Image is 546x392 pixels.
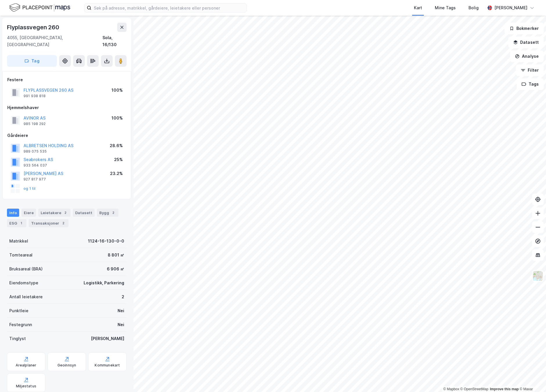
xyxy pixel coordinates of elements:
div: 985 198 292 [24,122,46,126]
div: Eiendomstype [9,279,38,286]
div: Miljøstatus [16,384,36,389]
div: Kart [414,4,422,11]
div: 6 906 ㎡ [107,265,124,272]
div: Logistikk, Parkering [84,279,124,286]
div: 2 [62,210,68,216]
div: Festegrunn [9,321,32,328]
div: Datasett [73,209,95,217]
div: 100% [111,87,123,94]
div: 2 [122,293,124,300]
div: Festere [7,76,126,83]
div: Sola, 16/130 [102,34,127,48]
div: [PERSON_NAME] [494,4,527,11]
div: 1 [18,220,24,226]
iframe: Chat Widget [517,364,546,392]
div: 1124-16-130-0-0 [88,238,124,245]
div: ESG [7,219,26,227]
button: Datasett [508,37,544,48]
button: Analyse [510,50,544,62]
div: Bolig [468,4,479,11]
div: 2 [60,220,66,226]
div: Nei [118,321,124,328]
input: Søk på adresse, matrikkel, gårdeiere, leietakere eller personer [91,3,246,12]
div: Tinglyst [9,335,26,342]
a: Improve this map [490,387,519,391]
div: Punktleie [9,307,28,314]
div: 8 801 ㎡ [108,252,124,259]
button: Tags [517,78,544,90]
div: 100% [111,115,123,122]
div: Matrikkel [9,238,28,245]
button: Filter [516,64,544,76]
div: 933 564 037 [24,163,47,168]
div: Antall leietakere [9,293,43,300]
div: Kontrollprogram for chat [517,364,546,392]
div: Leietakere [38,209,71,217]
div: 991 938 818 [24,94,46,98]
a: Mapbox [443,387,459,391]
div: 25% [114,156,123,163]
a: OpenStreetMap [460,387,489,391]
div: 927 817 977 [24,177,46,182]
div: Kommunekart [95,363,120,368]
div: Eiere [21,209,36,217]
div: [PERSON_NAME] [91,335,124,342]
div: Transaksjoner [29,219,69,227]
div: 2 [110,210,116,216]
div: 4055, [GEOGRAPHIC_DATA], [GEOGRAPHIC_DATA] [7,34,102,48]
img: logo.f888ab2527a4732fd821a326f86c7f29.svg [9,3,70,13]
div: Tomteareal [9,252,33,259]
button: Bokmerker [504,23,544,34]
div: 23.2% [110,170,123,177]
div: Geoinnsyn [57,363,76,368]
div: 28.6% [110,142,123,149]
div: Info [7,209,19,217]
div: Gårdeiere [7,132,126,139]
div: Mine Tags [435,4,456,11]
div: Nei [118,307,124,314]
button: Tag [7,55,57,67]
div: Flyplassvegen 260 [7,23,60,32]
div: Bruksareal (BRA) [9,265,43,272]
div: Bygg [97,209,118,217]
img: Z [532,270,543,281]
div: Hjemmelshaver [7,104,126,111]
div: Arealplaner [16,363,36,368]
div: 989 075 535 [24,149,47,154]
